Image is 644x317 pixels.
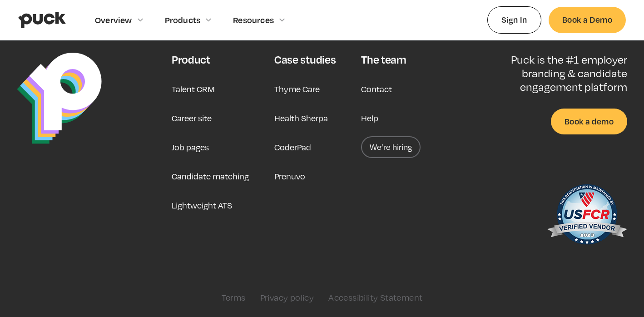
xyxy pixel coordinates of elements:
[172,78,215,100] a: Talent CRM
[165,15,201,25] div: Products
[549,7,626,33] a: Book a Demo
[274,136,311,158] a: CoderPad
[95,15,132,25] div: Overview
[274,165,305,187] a: Prenuvo
[172,136,209,158] a: Job pages
[551,109,627,134] a: Book a demo
[361,78,392,100] a: Contact
[274,107,328,129] a: Health Sherpa
[487,6,541,33] a: Sign In
[274,53,336,66] div: Case studies
[361,53,406,66] div: The team
[361,107,378,129] a: Help
[172,107,212,129] a: Career site
[233,15,274,25] div: Resources
[172,194,232,216] a: Lightweight ATS
[274,78,320,100] a: Thyme Care
[172,53,210,66] div: Product
[17,53,102,144] img: Puck Logo
[260,292,314,302] a: Privacy policy
[172,165,249,187] a: Candidate matching
[546,180,627,253] img: US Federal Contractor Registration System for Award Management Verified Vendor Seal
[481,53,627,94] p: Puck is the #1 employer branding & candidate engagement platform
[361,136,421,158] a: We’re hiring
[222,292,246,302] a: Terms
[328,292,422,302] a: Accessibility Statement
